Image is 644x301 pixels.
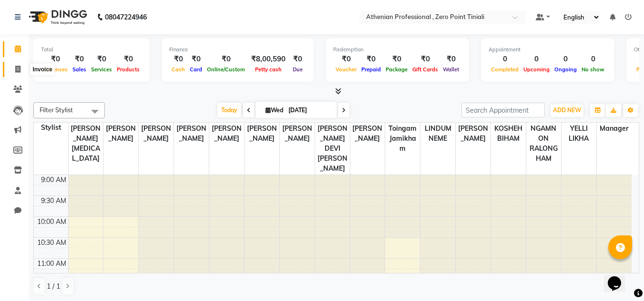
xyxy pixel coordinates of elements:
div: 10:30 AM [35,238,68,248]
span: [PERSON_NAME] [209,123,244,145]
div: ₹8,00,590 [247,54,289,65]
b: 08047224946 [105,4,147,30]
span: Gift Cards [410,66,440,73]
div: 10:00 AM [35,217,68,227]
div: Redemption [333,46,461,54]
span: No show [579,66,607,73]
div: 9:30 AM [39,196,68,206]
div: ₹0 [359,54,383,65]
span: Petty cash [253,66,284,73]
span: Upcoming [521,66,552,73]
div: 9:00 AM [39,175,68,185]
div: ₹0 [89,54,114,65]
span: KOSHEH BIHAM [491,123,526,145]
div: ₹0 [70,54,89,65]
span: Package [383,66,410,73]
span: Services [89,66,114,73]
div: 0 [579,54,607,65]
span: Wed [263,107,286,114]
div: ₹0 [114,54,142,65]
span: Card [187,66,204,73]
span: [PERSON_NAME] [103,123,138,145]
div: ₹0 [440,54,461,65]
span: [PERSON_NAME] [456,123,491,145]
div: ₹0 [204,54,247,65]
div: ₹0 [187,54,204,65]
span: Ongoing [552,66,579,73]
div: ₹0 [41,54,70,65]
span: [PERSON_NAME] [350,123,385,145]
div: Appointment [489,46,607,54]
iframe: chat widget [604,263,634,291]
span: Wallet [440,66,461,73]
span: Prepaid [359,66,383,73]
div: Finance [169,46,306,54]
span: Completed [489,66,521,73]
button: ADD NEW [551,104,583,117]
span: LINDUM NEME [420,123,455,145]
span: Online/Custom [204,66,247,73]
div: ₹0 [333,54,359,65]
span: Voucher [333,66,359,73]
span: Manager [597,123,632,135]
div: 0 [489,54,521,65]
input: Search Appointment [461,103,545,117]
span: YELLI LIKHA [562,123,596,145]
span: ADD NEW [553,107,581,114]
span: 1 / 1 [47,282,60,291]
span: NGAMNON RALONGHAM [526,123,561,165]
span: Products [114,66,142,73]
span: Cash [169,66,187,73]
span: [PERSON_NAME] DEVI [PERSON_NAME] [315,123,350,175]
div: 0 [521,54,552,65]
div: 11:00 AM [35,259,68,269]
div: Total [41,46,142,54]
img: logo [24,4,90,30]
span: [PERSON_NAME] [280,123,315,145]
div: ₹0 [383,54,410,65]
span: Due [290,66,305,73]
div: ₹0 [410,54,440,65]
div: ₹0 [289,54,306,65]
div: Invoice [30,64,54,75]
span: Sales [70,66,89,73]
div: Stylist [34,123,68,133]
input: 2025-09-03 [286,103,333,117]
div: ₹0 [169,54,187,65]
span: [PERSON_NAME] [174,123,209,145]
span: [PERSON_NAME] [245,123,279,145]
span: Filter Stylist [40,106,73,114]
span: [PERSON_NAME][MEDICAL_DATA] [69,123,103,165]
span: [PERSON_NAME] [139,123,174,145]
span: Toingam Jamikham [385,123,420,155]
div: 0 [552,54,579,65]
span: Today [217,103,241,117]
